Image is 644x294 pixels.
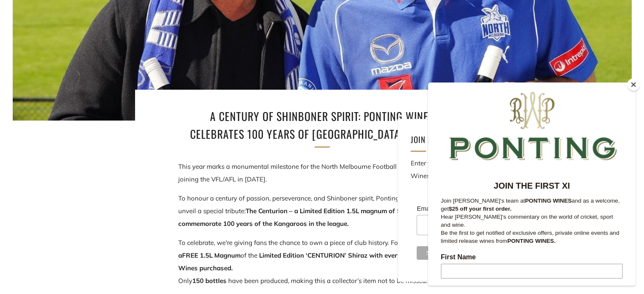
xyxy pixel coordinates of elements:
[178,251,446,272] strong: CENTURION’ Shiraz with every dozen Ponting Wines purchased.
[182,107,462,143] h1: A Century of Shinboner Spirit: Ponting Wines Celebrates 100 Years of [GEOGRAPHIC_DATA] in the AFL
[627,78,640,91] button: Close
[182,251,240,259] strong: FREE 1.5L Magnum
[13,278,195,293] input: Subscribe
[259,251,307,259] strong: Limited Edition ‘
[13,242,195,252] label: Email
[13,206,195,217] label: Last Name
[178,207,449,228] strong: The Centurion – a Limited Edition 1.5L magnum of Shiraz created to commemorate 100 years of the K...
[13,171,195,181] label: First Name
[21,123,83,129] strong: $25 off your first order.
[66,99,142,108] strong: JOIN THE FIRST XI
[79,155,127,162] strong: PONTING WINES.
[13,146,195,162] p: Be the first to get notified of exclusive offers, private online events and limited release wines...
[178,239,464,259] span: To celebrate, we're giving fans the chance to own a piece of club history. For a limited time,
[13,130,195,146] p: Hear [PERSON_NAME]'s commentary on the world of cricket, sport and wine.
[227,277,427,285] span: have been produced, making this a collector’s item not to be missed.
[97,115,144,121] strong: PONTING WINES
[417,202,605,214] label: Email Address
[411,132,603,146] h4: Join [PERSON_NAME]'s team at ponting Wines
[192,277,227,285] strong: 150 bottles
[240,251,257,259] span: of the
[13,114,195,130] p: Join [PERSON_NAME]'s team at and as a welcome, get
[417,246,464,260] input: Subscribe
[178,194,453,215] span: To honour a century of passion, perseverance, and Shinboner spirit, Ponting Wines is proud to unv...
[411,157,613,182] p: Enter your email address below and get $25 off your first Ponting Wines order.
[178,277,192,285] span: Only
[178,162,463,183] span: This year marks a monumental milestone for the North Melbourne Football Club - 100 years since jo...
[417,194,605,202] div: indicates required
